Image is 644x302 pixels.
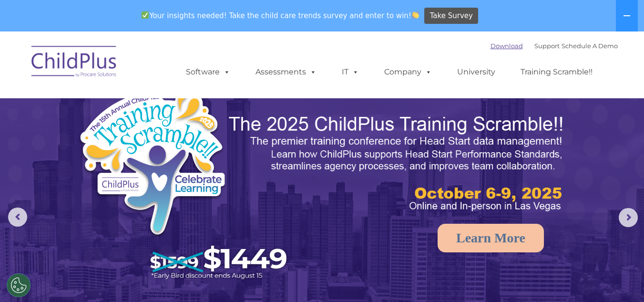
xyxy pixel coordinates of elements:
span: Take Survey [430,8,473,24]
font: | [491,42,618,50]
img: ChildPlus by Procare Solutions [27,39,122,87]
a: Training Scramble!! [511,62,602,82]
a: Company [375,62,441,82]
a: University [448,62,505,82]
img: ✅ [142,11,149,19]
img: 👏 [412,11,419,19]
a: Schedule A Demo [562,42,618,50]
a: IT [332,62,368,82]
a: Learn More [438,224,544,252]
a: Take Survey [424,8,478,24]
a: Download [491,42,523,50]
button: Cookies Settings [7,273,31,297]
span: Phone number [133,102,173,109]
a: Assessments [246,62,326,82]
a: Support [534,42,560,50]
a: Software [176,62,240,82]
span: Your insights needed! Take the child care trends survey and enter to win! [138,6,423,25]
span: Last name [133,63,162,70]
